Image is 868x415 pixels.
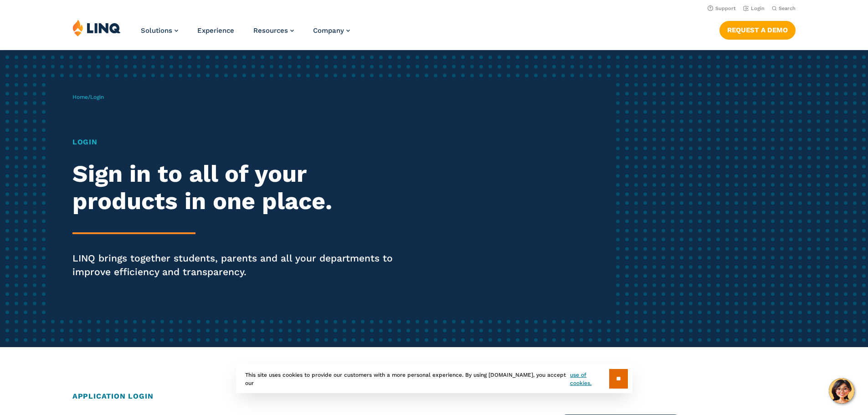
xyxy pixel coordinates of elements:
[72,160,407,215] h2: Sign in to all of your products in one place.
[141,19,350,49] nav: Primary Navigation
[72,251,407,279] p: LINQ brings together students, parents and all your departments to improve efficiency and transpa...
[197,26,234,35] a: Experience
[743,5,765,11] a: Login
[253,26,288,35] span: Resources
[719,21,796,39] a: Request a Demo
[829,378,854,404] button: Hello, have a question? Let’s chat.
[72,94,88,100] a: Home
[141,26,178,35] a: Solutions
[570,371,609,387] a: use of cookies.
[90,94,104,100] span: Login
[772,5,796,12] button: Open Search Bar
[253,26,294,35] a: Resources
[141,26,172,35] span: Solutions
[72,137,407,148] h1: Login
[313,26,350,35] a: Company
[236,364,632,393] div: This site uses cookies to provide our customers with a more personal experience. By using [DOMAIN...
[313,26,344,35] span: Company
[72,19,121,36] img: LINQ | K‑12 Software
[779,5,796,11] span: Search
[72,94,104,100] span: /
[708,5,736,11] a: Support
[719,19,796,39] nav: Button Navigation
